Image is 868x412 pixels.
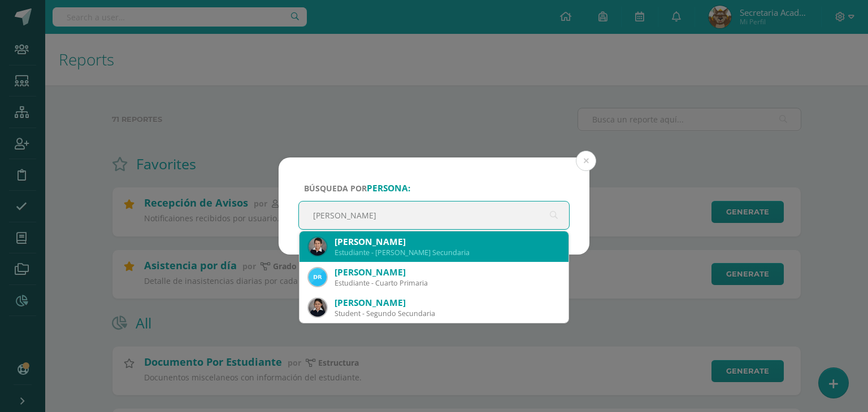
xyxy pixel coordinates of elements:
span: Búsqueda por [304,183,410,194]
div: [PERSON_NAME] [335,236,559,248]
input: ej. Nicholas Alekzander, etc. [299,201,569,229]
div: [PERSON_NAME] [335,297,559,309]
div: Student - Segundo Secundaria [335,309,559,318]
div: Estudiante - Cuarto Primaria [335,278,559,288]
img: 7d7d488c3f957dc8fb5807730468b82e.png [309,238,327,256]
strong: persona: [367,182,410,194]
img: 4c1298fcb9b3334c5a7e844236a8ee27.png [309,268,327,286]
div: Estudiante - [PERSON_NAME] Secundaria [335,248,559,257]
div: [PERSON_NAME] [335,266,559,278]
button: Close (Esc) [576,151,596,171]
img: 1590f9e09f00765e82636471728917f0.png [309,299,327,317]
